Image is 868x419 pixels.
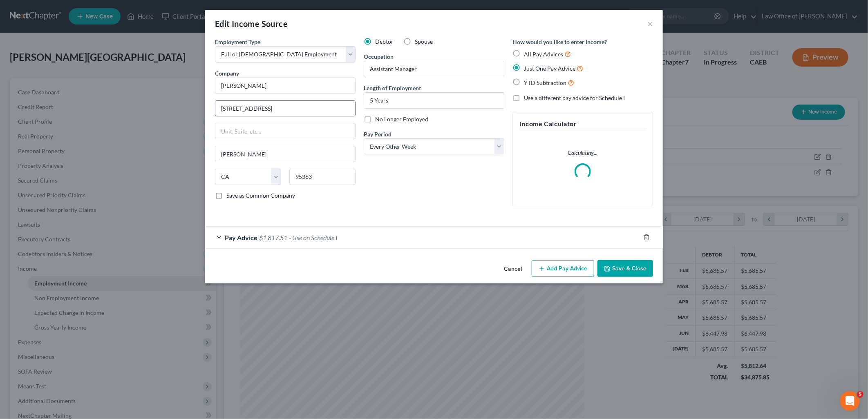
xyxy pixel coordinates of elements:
input: Unit, Suite, etc... [215,123,355,139]
iframe: Intercom live chat [840,391,860,411]
p: Calculating... [519,149,646,157]
span: Use a different pay advice for Schedule I [524,94,625,101]
button: × [647,19,653,29]
button: Save & Close [597,260,653,277]
span: Pay Advice [225,234,257,241]
span: Debtor [375,38,394,45]
input: Enter address... [215,101,355,116]
span: 5 [857,391,864,398]
label: Occupation [364,52,394,61]
span: Save as Common Company [226,192,295,199]
span: Spouse [415,38,433,45]
span: Pay Period [364,131,391,138]
span: Employment Type [215,38,260,45]
span: All Pay Advices [524,51,563,58]
input: ex: 2 years [364,93,504,108]
label: Length of Employment [364,84,421,92]
span: $1,817.51 [259,234,287,241]
span: Company [215,70,239,77]
h5: Income Calculator [519,119,646,129]
button: Cancel [497,261,528,277]
div: Edit Income Source [215,18,288,29]
input: Enter zip... [289,169,356,185]
span: No Longer Employed [375,116,428,123]
input: Enter city... [215,146,355,162]
span: - Use on Schedule I [289,234,338,241]
span: Just One Pay Advice [524,65,575,72]
input: Search company by name... [215,78,356,94]
button: Add Pay Advice [532,260,594,277]
label: How would you like to enter income? [512,38,607,46]
input: -- [364,61,504,77]
span: YTD Subtraction [524,79,566,86]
